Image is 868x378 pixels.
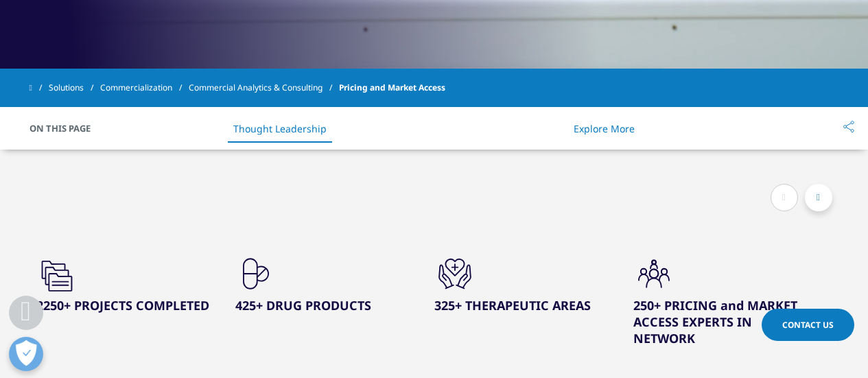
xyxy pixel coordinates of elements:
[49,75,100,100] a: Solutions
[30,121,105,135] span: On This Page
[9,337,43,371] button: Abrir preferências
[574,122,635,135] a: Explore More
[36,297,215,314] h3: 2250+ PROJECTS COMPLETED
[762,309,854,341] a: Contact Us
[100,75,189,100] a: Commercialization
[339,75,445,100] span: Pricing and Market Access
[633,297,812,346] h3: 250+ PRICING and MARKET ACCESS EXPERTS IN NETWORK
[235,297,414,314] h3: 425+ DRUG PRODUCTS
[189,75,339,100] a: Commercial Analytics & Consulting
[782,319,834,331] span: Contact Us
[233,122,327,135] a: Thought Leadership
[434,297,613,314] h3: 325+ THERAPEUTIC AREAS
